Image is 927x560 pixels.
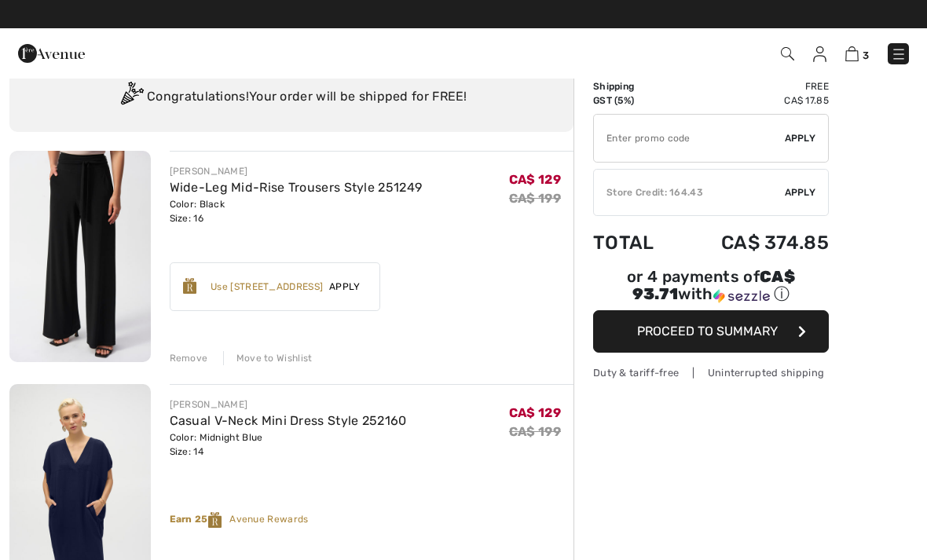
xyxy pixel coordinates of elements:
td: CA$ 17.85 [678,93,829,108]
img: Reward-Logo.svg [183,278,197,294]
span: CA$ 129 [509,172,561,187]
td: Total [593,216,678,269]
span: CA$ 93.71 [632,267,795,303]
div: Use [STREET_ADDRESS] [211,280,323,294]
img: Search [781,47,794,60]
div: Store Credit: 164.43 [594,185,785,199]
span: CA$ 129 [509,405,561,420]
input: Promo code [594,115,785,162]
div: Color: Midnight Blue Size: 14 [170,430,407,459]
a: Casual V-Neck Mini Dress Style 252160 [170,413,407,428]
img: Congratulation2.svg [115,82,147,113]
td: Free [678,79,829,93]
div: Color: Black Size: 16 [170,197,423,225]
span: Apply [785,131,816,145]
a: Wide-Leg Mid-Rise Trousers Style 251249 [170,180,423,195]
a: 1ère Avenue [18,45,85,60]
div: or 4 payments of with [593,269,829,305]
div: Move to Wishlist [223,351,313,365]
button: Proceed to Summary [593,310,829,353]
span: Apply [785,185,816,199]
div: Duty & tariff-free | Uninterrupted shipping [593,365,829,380]
div: [PERSON_NAME] [170,164,423,178]
img: Shopping Bag [845,46,859,61]
div: Congratulations! Your order will be shipped for FREE! [28,82,555,113]
span: Apply [323,280,367,294]
img: 1ère Avenue [18,38,85,69]
td: GST (5%) [593,93,678,108]
strong: Earn 25 [170,514,230,525]
img: Reward-Logo.svg [208,512,222,528]
div: Remove [170,351,208,365]
div: or 4 payments ofCA$ 93.71withSezzle Click to learn more about Sezzle [593,269,829,310]
div: Avenue Rewards [170,512,574,528]
s: CA$ 199 [509,424,561,439]
td: Shipping [593,79,678,93]
div: [PERSON_NAME] [170,397,407,412]
span: 3 [863,49,869,61]
a: 3 [845,44,869,63]
img: Menu [891,46,907,62]
img: Wide-Leg Mid-Rise Trousers Style 251249 [9,151,151,362]
img: Sezzle [713,289,770,303]
span: Proceed to Summary [637,324,778,339]
img: My Info [813,46,826,62]
s: CA$ 199 [509,191,561,206]
td: CA$ 374.85 [678,216,829,269]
